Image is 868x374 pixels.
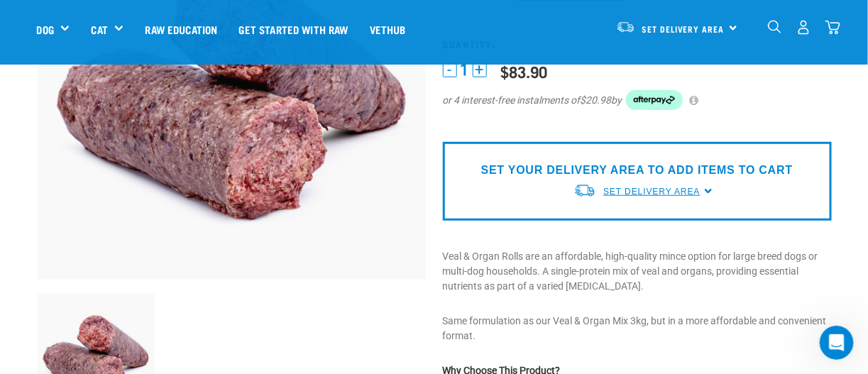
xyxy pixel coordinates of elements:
a: Cat [91,21,107,38]
iframe: Intercom live chat [820,326,854,360]
img: Afterpay [626,90,683,110]
img: home-icon@2x.png [825,20,840,35]
img: van-moving.png [616,21,635,33]
p: SET YOUR DELIVERY AREA TO ADD ITEMS TO CART [481,162,793,179]
button: - [443,63,457,77]
a: Dog [37,21,54,38]
span: 1 [461,62,469,77]
span: $20.98 [581,93,612,108]
div: or 4 interest-free instalments of by [443,90,832,110]
a: Vethub [359,1,417,57]
p: Same formulation as our Veal & Organ Mix 3kg, but in a more affordable and convenient format. [443,314,832,343]
button: + [473,63,487,77]
img: home-icon-1@2x.png [768,20,781,33]
a: Get started with Raw [229,1,359,57]
img: van-moving.png [573,183,596,198]
span: Set Delivery Area [603,187,700,197]
p: Veal & Organ Rolls are an affordable, high-quality mince option for large breed dogs or multi-dog... [443,249,832,294]
span: Set Delivery Area [642,26,725,31]
div: $83.90 [501,62,548,80]
a: Raw Education [134,1,228,57]
img: user.png [796,20,811,35]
